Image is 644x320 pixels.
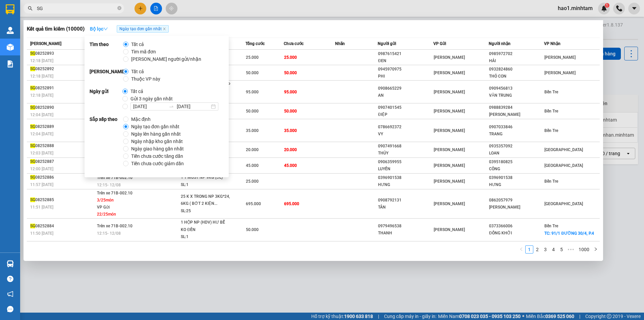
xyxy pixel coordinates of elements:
div: LOAN [489,150,544,157]
span: [GEOGRAPHIC_DATA] [544,163,583,168]
div: 08252886 [30,174,95,181]
div: 0396901538 [489,174,544,181]
strong: [PERSON_NAME] [90,68,123,83]
div: 0906359955 [378,158,433,166]
div: HẢI [489,57,544,64]
span: right [594,247,598,251]
div: [PERSON_NAME] [489,111,544,118]
div: 0908665229 [378,85,433,92]
img: warehouse-icon [7,27,14,34]
span: Tất cả [128,68,147,75]
span: 11:57 [DATE] [30,182,53,187]
span: 50.000 [284,109,297,113]
img: warehouse-icon [7,44,14,51]
span: 12:03 [DATE] [30,151,53,155]
span: Gửi 3 ngày gần nhất [128,95,175,102]
strong: Sắp xếp theo [90,116,123,167]
div: VY [378,131,433,138]
span: 45.000 [246,163,259,168]
span: SG [30,175,35,180]
div: LUYẾN [378,166,433,173]
div: 0907401545 [378,104,433,111]
div: 1 HỘP NP (HDV) HƯ BỂ KO ĐỀN [181,219,231,233]
img: logo-vxr [6,4,14,14]
div: 0907033846 [489,124,544,131]
span: Tìm mã đơn [128,48,159,55]
span: Bến Tre [544,224,558,228]
span: 12:18 [DATE] [30,58,53,63]
span: [PERSON_NAME] [544,55,576,60]
span: 12:15 - 12/08 [97,231,121,236]
li: Previous Page [517,245,525,254]
div: THỦY [378,150,433,157]
span: VP Nhận [544,41,560,46]
span: 695.000 [284,201,299,206]
span: 50.000 [246,109,259,113]
span: SG [30,224,35,228]
span: Trên xe 71B-002.10 [97,175,132,180]
span: ••• [566,245,576,254]
span: 35.000 [284,128,297,133]
span: 12:04 [DATE] [30,112,53,117]
div: PHI [378,73,433,80]
span: Bến Tre [544,109,558,113]
div: 08252884 [30,223,95,230]
button: left [517,245,525,254]
div: 0908792131 [378,197,433,204]
div: 25 K X TRONG NP 3KG*24, 6KG ( BỚT 2 KIỆN... [181,193,231,208]
div: 0786692372 [378,124,433,131]
span: 35.000 [246,128,259,133]
span: [GEOGRAPHIC_DATA] [544,147,583,152]
span: Đã [PERSON_NAME] : [5,42,61,49]
div: HƯNG [378,181,433,188]
span: 12:04 [DATE] [30,132,53,136]
div: 0935357092 [489,143,544,150]
a: 1 [526,246,533,253]
li: 1 [525,245,533,254]
div: 08252891 [30,85,95,92]
span: 95.000 [284,90,297,94]
div: 3/25 món [97,197,180,204]
span: to [169,104,174,109]
a: 2 [534,246,541,253]
input: Ngày kết thúc [177,103,210,110]
div: 0945970975 [378,66,433,73]
div: 0988839284 [489,104,544,111]
span: close [163,27,166,31]
a: 1000 [577,246,591,253]
div: 08252890 [30,104,95,111]
span: Ngày nhập kho gần nhất [128,138,185,145]
span: SG [30,66,35,71]
span: 12:15 - 12/08 [97,183,121,187]
span: [PERSON_NAME] [434,90,465,94]
span: Thuộc VP này [128,75,163,83]
span: SG [30,105,35,110]
div: SL: 1 [181,181,231,189]
span: close-circle [117,5,121,12]
span: SG [30,51,35,56]
div: 0932824860 [489,66,544,73]
img: solution-icon [7,60,14,67]
span: 20.000 [284,147,297,152]
span: Tổng cước [246,41,265,46]
div: Trên xe 71B-002.10 [97,190,180,197]
span: 25.000 [246,55,259,60]
span: 50.000 [246,71,259,75]
div: ĐEN [378,57,433,64]
div: 0987615421 [378,50,433,57]
div: [GEOGRAPHIC_DATA] [6,6,74,21]
span: 12:18 [DATE] [30,93,53,98]
span: [PERSON_NAME] [434,227,465,232]
li: 3 [541,245,549,254]
span: Bến Tre [544,179,558,184]
span: Gửi: [6,6,16,13]
div: THỎ CON [489,73,544,80]
div: 08252887 [30,158,95,165]
span: Tất cả [128,88,146,95]
span: notification [7,291,13,297]
span: Người gửi [378,41,396,46]
span: 45.000 [284,163,297,168]
div: 0862057979 [489,197,544,204]
span: swap-right [169,104,174,109]
span: Mặc định [128,116,153,123]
